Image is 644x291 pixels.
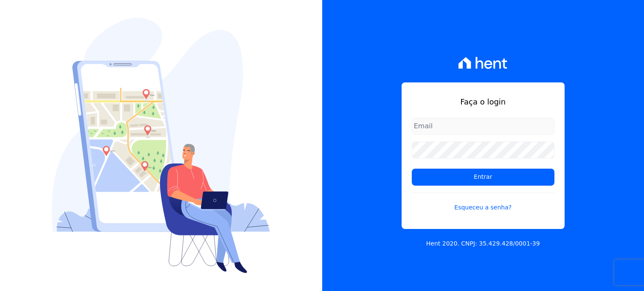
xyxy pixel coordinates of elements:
[426,239,540,248] p: Hent 2020. CNPJ: 35.429.428/0001-39
[52,18,270,273] img: Login
[412,118,554,135] input: Email
[412,192,554,212] a: Esqueceu a senha?
[412,96,554,107] h1: Faça o login
[412,169,554,186] input: Entrar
